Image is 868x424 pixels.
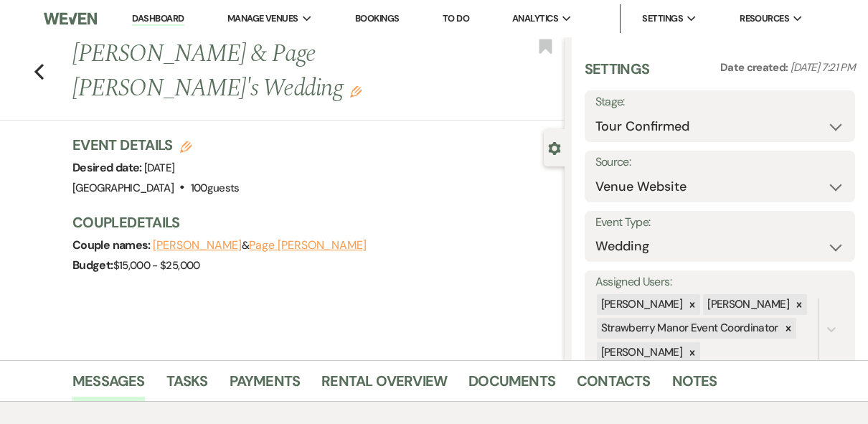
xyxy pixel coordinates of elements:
[44,4,97,34] img: Weven Logo
[512,11,558,26] span: Analytics
[72,135,240,155] h3: Event Details
[703,294,791,315] div: [PERSON_NAME]
[355,12,400,24] a: Bookings
[191,181,240,195] span: 100 guests
[740,11,789,26] span: Resources
[597,294,685,315] div: [PERSON_NAME]
[166,369,208,401] a: Tasks
[113,258,200,273] span: $15,000 - $25,000
[350,85,362,98] button: Edit
[72,258,113,273] span: Budget:
[595,152,845,173] label: Source:
[720,60,791,75] span: Date created:
[153,238,367,253] span: &
[72,37,460,105] h1: [PERSON_NAME] & Page [PERSON_NAME]'s Wedding
[595,92,845,113] label: Stage:
[468,369,555,401] a: Documents
[72,237,153,253] span: Couple names:
[595,272,845,293] label: Assigned Users:
[230,369,301,401] a: Payments
[443,12,469,24] a: To Do
[72,369,145,401] a: Messages
[72,160,144,175] span: Desired date:
[642,11,683,26] span: Settings
[72,212,550,232] h3: Couple Details
[791,60,855,75] span: [DATE] 7:21 PM
[672,369,717,401] a: Notes
[585,59,650,90] h3: Settings
[72,181,174,195] span: [GEOGRAPHIC_DATA]
[227,11,298,26] span: Manage Venues
[577,369,651,401] a: Contacts
[144,161,174,175] span: [DATE]
[548,141,561,154] button: Close lead details
[249,240,367,251] button: Page [PERSON_NAME]
[321,369,447,401] a: Rental Overview
[153,240,242,251] button: [PERSON_NAME]
[597,318,780,339] div: Strawberry Manor Event Coordinator
[597,342,685,363] div: [PERSON_NAME]
[132,12,184,26] a: Dashboard
[595,212,845,233] label: Event Type:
